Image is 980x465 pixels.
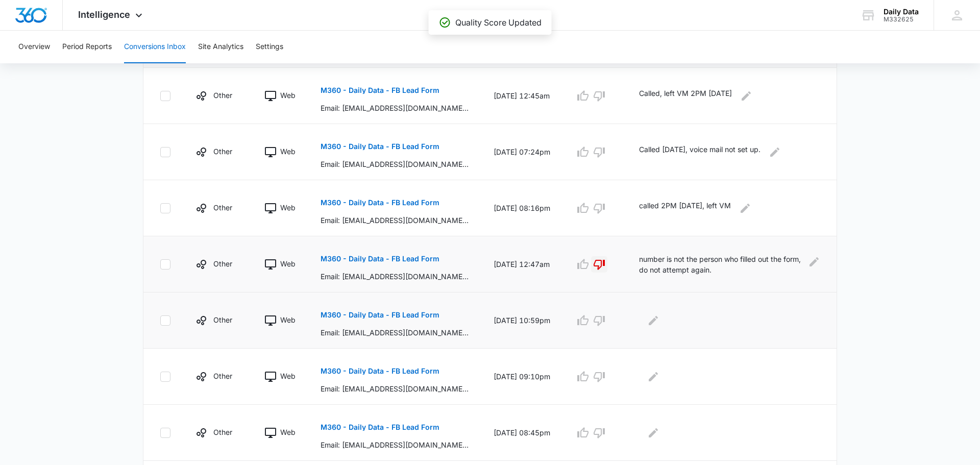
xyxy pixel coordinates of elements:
[213,427,232,437] p: Other
[645,425,661,441] button: Edit Comments
[481,68,562,124] td: [DATE] 12:45am
[280,202,296,213] p: Web
[213,258,232,269] p: Other
[321,271,469,282] p: Email: [EMAIL_ADDRESS][DOMAIN_NAME], Name: [PERSON_NAME], Phone: [PHONE_NUMBER], Form submitted a...
[213,314,232,325] p: Other
[213,202,232,213] p: Other
[280,371,296,381] p: Web
[213,146,232,157] p: Other
[213,371,232,381] p: Other
[321,368,439,375] p: M360 - Daily Data - FB Lead Form
[481,292,562,349] td: [DATE] 10:59pm
[321,327,469,338] p: Email: [EMAIL_ADDRESS][DOMAIN_NAME], Name: [PERSON_NAME], Phone: [PHONE_NUMBER], Form submitted a...
[767,144,783,160] button: Edit Comments
[213,90,232,101] p: Other
[481,180,562,236] td: [DATE] 08:16pm
[639,88,732,104] p: Called, left VM 2PM [DATE]
[639,200,731,216] p: called 2PM [DATE], left VM
[807,254,820,270] button: Edit Comments
[321,383,469,394] p: Email: [EMAIL_ADDRESS][DOMAIN_NAME], Name: [PERSON_NAME], Phone: [PHONE_NUMBER], Form submitted a...
[321,439,469,450] p: Email: [EMAIL_ADDRESS][DOMAIN_NAME], Name: [PERSON_NAME], Phone: [PHONE_NUMBER], Form submitted a...
[321,215,469,226] p: Email: [EMAIL_ADDRESS][DOMAIN_NAME], Name: [PERSON_NAME], Phone: [PHONE_NUMBER], Form submitted a...
[78,9,130,20] span: Intelligence
[738,88,754,104] button: Edit Comments
[256,31,283,63] button: Settings
[321,199,439,206] p: M360 - Daily Data - FB Lead Form
[18,31,50,63] button: Overview
[321,190,439,215] button: M360 - Daily Data - FB Lead Form
[321,247,439,271] button: M360 - Daily Data - FB Lead Form
[198,31,243,63] button: Site Analytics
[884,8,919,16] div: account name
[481,405,562,461] td: [DATE] 08:45pm
[321,311,439,319] p: M360 - Daily Data - FB Lead Form
[639,254,802,275] p: number is not the person who filled out the form, do not attempt again.
[321,78,439,103] button: M360 - Daily Data - FB Lead Form
[321,424,439,431] p: M360 - Daily Data - FB Lead Form
[321,87,439,94] p: M360 - Daily Data - FB Lead Form
[280,314,296,325] p: Web
[124,31,186,63] button: Conversions Inbox
[321,103,469,113] p: Email: [EMAIL_ADDRESS][DOMAIN_NAME], Name: [PERSON_NAME], Phone: [PHONE_NUMBER], Form submitted a...
[62,31,112,63] button: Period Reports
[280,146,296,157] p: Web
[645,369,661,385] button: Edit Comments
[321,303,439,327] button: M360 - Daily Data - FB Lead Form
[280,258,296,269] p: Web
[321,143,439,150] p: M360 - Daily Data - FB Lead Form
[639,144,761,160] p: Called [DATE], voice mail not set up.
[321,255,439,262] p: M360 - Daily Data - FB Lead Form
[280,90,296,101] p: Web
[280,427,296,437] p: Web
[321,134,439,159] button: M360 - Daily Data - FB Lead Form
[321,415,439,439] button: M360 - Daily Data - FB Lead Form
[645,312,661,329] button: Edit Comments
[321,159,469,169] p: Email: [EMAIL_ADDRESS][DOMAIN_NAME], Name: [PERSON_NAME], Phone: [PHONE_NUMBER], Form submitted a...
[481,349,562,405] td: [DATE] 09:10pm
[481,124,562,180] td: [DATE] 07:24pm
[321,359,439,383] button: M360 - Daily Data - FB Lead Form
[884,16,919,23] div: account id
[737,200,753,216] button: Edit Comments
[481,236,562,292] td: [DATE] 12:47am
[455,16,542,29] p: Quality Score Updated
